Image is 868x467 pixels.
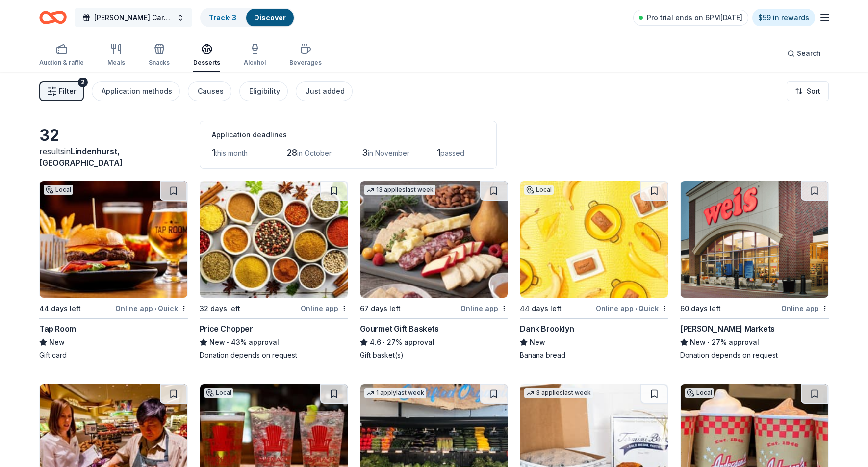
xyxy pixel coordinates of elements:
[200,323,253,335] div: Price Chopper
[39,303,81,314] div: 44 days left
[204,388,233,398] div: Local
[530,337,545,348] span: New
[297,149,332,157] span: in October
[39,6,67,29] a: Home
[200,337,348,348] div: 43% approval
[360,181,508,298] img: Image for Gourmet Gift Baskets
[39,39,84,72] button: Auction & raffle
[39,145,188,169] div: results
[39,146,123,168] span: in
[39,181,188,360] a: Image for Tap RoomLocal44 days leftOnline app•QuickTap RoomNewGift card
[520,303,562,314] div: 44 days left
[193,39,220,72] button: Desserts
[200,181,348,298] img: Image for Price Chopper
[39,126,188,145] div: 32
[680,337,829,348] div: 27% approval
[59,85,76,97] span: Filter
[39,81,84,101] button: Filter2
[49,337,65,348] span: New
[102,85,172,97] div: Application methods
[200,181,348,360] a: Image for Price Chopper32 days leftOnline appPrice ChopperNew•43% approvalDonation depends on req...
[360,350,509,360] div: Gift basket(s)
[289,39,322,72] button: Beverages
[227,338,229,346] span: •
[360,337,509,348] div: 27% approval
[198,85,224,97] div: Causes
[78,78,88,87] div: 2
[239,81,288,101] button: Eligibility
[149,59,170,67] div: Snacks
[524,185,554,195] div: Local
[440,149,464,157] span: passed
[289,59,322,67] div: Beverages
[520,181,668,360] a: Image for Dank BrooklynLocal44 days leftOnline app•QuickDank BrooklynNewBanana bread
[301,302,348,314] div: Online app
[209,337,225,348] span: New
[787,81,829,101] button: Sort
[209,13,236,22] a: Track· 3
[685,388,714,398] div: Local
[383,338,385,346] span: •
[149,39,170,72] button: Snacks
[107,39,125,72] button: Meals
[193,59,220,67] div: Desserts
[360,323,439,335] div: Gourmet Gift Baskets
[680,323,775,335] div: [PERSON_NAME] Markets
[115,302,188,314] div: Online app Quick
[215,149,248,157] span: this month
[39,146,123,168] span: Lindenhurst, [GEOGRAPHIC_DATA]
[200,8,295,27] button: Track· 3Discover
[75,8,192,27] button: [PERSON_NAME] Cares Annual Trick or Trunk
[249,85,280,97] div: Eligibility
[437,147,440,157] span: 1
[807,85,820,97] span: Sort
[94,12,173,24] span: [PERSON_NAME] Cares Annual Trick or Trunk
[244,59,266,67] div: Alcohol
[520,350,668,360] div: Banana bread
[360,303,401,314] div: 67 days left
[254,13,286,22] a: Discover
[212,129,485,141] div: Application deadlines
[633,10,748,26] a: Pro trial ends on 6PM[DATE]
[39,59,84,67] div: Auction & raffle
[781,302,829,314] div: Online app
[92,81,180,101] button: Application methods
[690,337,706,348] span: New
[370,337,381,348] span: 4.6
[647,12,742,24] span: Pro trial ends on 6PM[DATE]
[360,181,509,360] a: Image for Gourmet Gift Baskets13 applieslast week67 days leftOnline appGourmet Gift Baskets4.6•27...
[362,147,368,157] span: 3
[39,350,188,360] div: Gift card
[708,338,710,346] span: •
[681,181,828,298] img: Image for Weis Markets
[368,149,409,157] span: in November
[296,81,353,101] button: Just added
[364,388,426,398] div: 1 apply last week
[306,85,345,97] div: Just added
[44,185,73,195] div: Local
[287,147,297,157] span: 28
[154,305,156,312] span: •
[107,59,125,67] div: Meals
[520,323,574,335] div: Dank Brooklyn
[40,181,187,298] img: Image for Tap Room
[39,323,76,335] div: Tap Room
[680,303,721,314] div: 60 days left
[779,44,829,63] button: Search
[524,388,593,398] div: 3 applies last week
[188,81,231,101] button: Causes
[752,9,815,26] a: $59 in rewards
[596,302,668,314] div: Online app Quick
[200,303,240,314] div: 32 days left
[680,350,829,360] div: Donation depends on request
[364,185,435,195] div: 13 applies last week
[635,305,637,312] span: •
[520,181,668,298] img: Image for Dank Brooklyn
[797,48,821,59] span: Search
[680,181,829,360] a: Image for Weis Markets60 days leftOnline app[PERSON_NAME] MarketsNew•27% approvalDonation depends...
[460,302,508,314] div: Online app
[200,350,348,360] div: Donation depends on request
[244,39,266,72] button: Alcohol
[212,147,215,157] span: 1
